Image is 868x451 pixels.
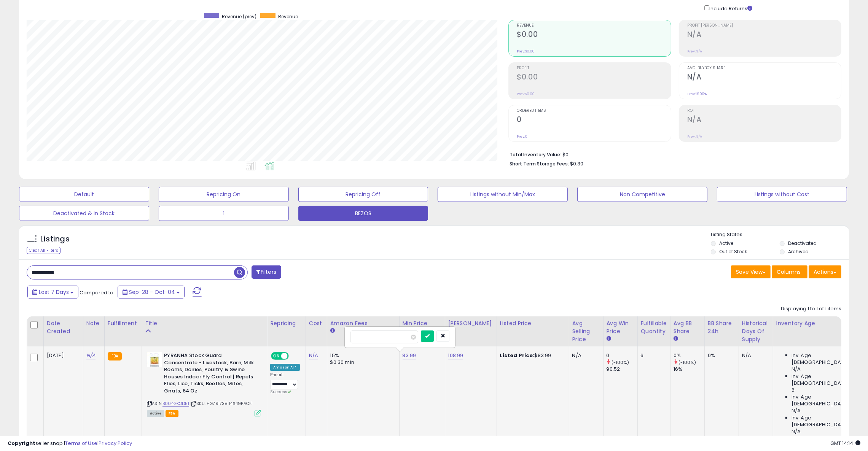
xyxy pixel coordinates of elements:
div: Displaying 1 to 1 of 1 items [781,305,841,313]
small: Prev: N/A [687,134,702,139]
div: 15% [330,352,393,359]
small: Prev: N/A [687,49,702,54]
button: Non Competitive [577,187,707,202]
span: Sep-28 - Oct-04 [129,288,175,296]
span: N/A [792,428,801,435]
span: Avg. Buybox Share [687,66,841,70]
a: Terms of Use [65,440,97,447]
div: 0% [708,352,733,359]
div: N/A [572,352,597,359]
span: Inv. Age 181 Plus: [792,435,831,442]
span: ROI [687,109,841,113]
div: Listed Price [500,319,566,327]
div: Min Price [403,319,442,327]
button: Deactivated & In Stock [19,206,149,221]
div: Fulfillment [108,319,139,327]
div: BB Share 24h. [708,319,736,335]
b: Total Inventory Value: [510,151,561,158]
a: N/A [309,352,318,359]
div: 16% [674,366,704,373]
div: Title [145,319,264,327]
h2: $0.00 [517,30,671,40]
small: (-100%) [678,359,696,365]
div: Preset: [270,372,300,395]
div: Note [86,319,101,327]
small: Prev: $0.00 [517,92,535,96]
div: Avg Selling Price [572,319,600,343]
button: Default [19,187,149,202]
p: Listing States: [711,231,849,238]
div: 0 [607,352,637,359]
b: PYRANHA Stock Guard Concentrate - Livestock, Barn, Milk Rooms, Dairies, Poultry & Swine Houses In... [164,352,256,396]
b: Short Term Storage Fees: [510,160,569,167]
div: ASIN: [147,352,261,416]
span: Revenue [517,24,671,28]
a: Privacy Policy [99,440,132,447]
button: 1 [159,206,289,221]
a: 83.99 [403,352,416,359]
span: Inv. Age [DEMOGRAPHIC_DATA]: [792,373,861,387]
h5: Listings [40,234,70,245]
small: Avg Win Price. [607,335,611,342]
button: Sep-28 - Oct-04 [118,286,185,299]
img: 4118xUcj-BL._SL40_.jpg [147,352,162,367]
label: Archived [788,248,809,255]
button: Save View [731,265,771,278]
div: 6 [641,352,664,359]
div: Include Returns [699,4,761,12]
div: Cost [309,319,324,327]
span: N/A [792,366,801,373]
span: Inv. Age [DEMOGRAPHIC_DATA]: [792,394,861,407]
div: Inventory Age [776,319,864,327]
span: FBA [166,410,178,417]
button: BEZOS [298,206,428,221]
span: All listings currently available for purchase on Amazon [147,410,164,417]
div: Avg BB Share [674,319,701,335]
span: Profit [517,66,671,70]
span: Inv. Age [DEMOGRAPHIC_DATA]-180: [792,414,861,428]
label: Deactivated [788,240,817,246]
button: Columns [772,265,807,278]
a: 108.99 [448,352,463,359]
span: Last 7 Days [39,288,69,296]
h2: N/A [687,115,841,125]
small: Prev: $0.00 [517,49,535,54]
div: Avg Win Price [607,319,634,335]
small: (-100%) [612,359,629,365]
button: Listings without Min/Max [438,187,568,202]
small: Avg BB Share. [674,335,678,342]
span: 6 [792,387,795,394]
b: Listed Price: [500,352,535,359]
div: [PERSON_NAME] [448,319,494,327]
div: Clear All Filters [27,247,61,254]
strong: Copyright [8,440,35,447]
div: Amazon AI * [270,364,300,371]
span: OFF [288,353,300,359]
small: Prev: 0 [517,134,527,139]
li: $0 [510,149,836,159]
button: Last 7 Days [27,286,78,299]
div: Historical Days Of Supply [742,319,770,343]
span: N/A [792,407,801,414]
span: | SKU: HG791738114649PACK1 [190,400,253,407]
span: Ordered Items [517,109,671,113]
div: 0% [674,352,704,359]
div: Amazon Fees [330,319,396,327]
button: Filters [252,265,281,279]
div: $0.30 min [330,359,393,366]
div: Date Created [47,319,80,335]
small: FBA [108,352,122,360]
div: $83.99 [500,352,563,359]
label: Active [719,240,733,246]
div: Repricing [270,319,303,327]
small: Prev: 16.00% [687,92,707,96]
h2: N/A [687,30,841,40]
h2: 0 [517,115,671,125]
h2: N/A [687,73,841,83]
span: Columns [777,268,801,276]
span: ON [272,353,281,359]
small: Amazon Fees. [330,327,335,334]
button: Repricing On [159,187,289,202]
button: Actions [809,265,841,278]
span: Success [270,389,291,395]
